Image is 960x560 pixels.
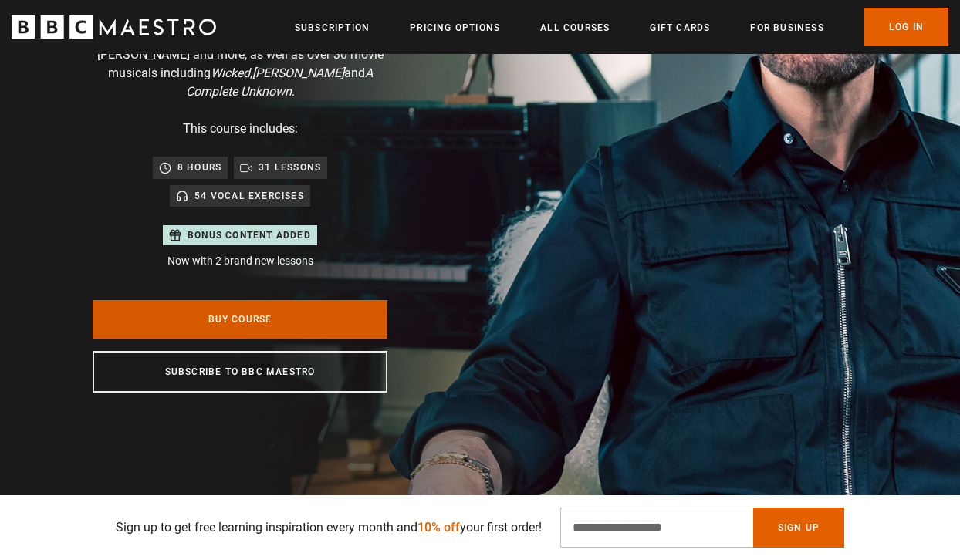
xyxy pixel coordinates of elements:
[410,20,500,35] a: Pricing Options
[295,8,948,46] nav: Primary
[259,160,321,175] p: 31 lessons
[186,66,373,99] i: A Complete Unknown
[93,351,387,393] a: Subscribe to BBC Maestro
[650,20,710,35] a: Gift Cards
[252,66,344,80] i: [PERSON_NAME]
[750,20,823,35] a: For business
[417,520,460,535] span: 10% off
[295,20,370,35] a: Subscription
[177,160,221,175] p: 8 hours
[753,508,844,548] button: Sign Up
[116,518,542,537] p: Sign up to get free learning inspiration every month and your first order!
[864,8,948,46] a: Log In
[188,228,311,242] p: Bonus content added
[194,188,304,204] p: 54 Vocal Exercises
[211,66,250,80] i: Wicked
[93,300,387,339] a: Buy Course
[163,253,317,269] p: Now with 2 brand new lessons
[540,20,610,35] a: All Courses
[12,15,216,39] svg: BBC Maestro
[183,120,298,138] p: This course includes:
